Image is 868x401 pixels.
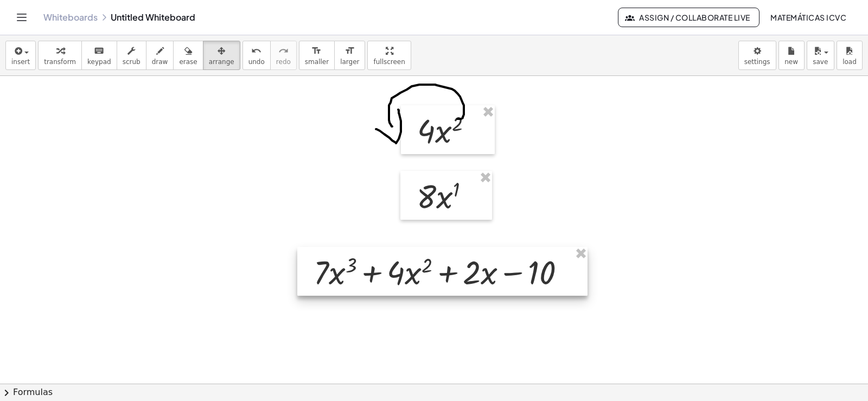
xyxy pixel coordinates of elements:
[778,41,805,70] button: new
[38,41,82,70] button: transform
[305,58,329,66] span: smaller
[367,41,411,70] button: fullscreen
[738,41,776,70] button: settings
[179,58,197,66] span: erase
[5,41,36,70] button: insert
[807,41,834,70] button: save
[209,58,234,66] span: arrange
[278,44,289,58] i: redo
[43,12,98,23] a: Whiteboards
[44,58,76,66] span: transform
[770,12,846,22] span: Matemáticas ICVC
[87,58,111,66] span: keypad
[242,41,271,70] button: undoundo
[270,41,297,70] button: redoredo
[81,41,117,70] button: keyboardkeypad
[784,58,798,66] span: new
[248,58,265,66] span: undo
[344,44,355,58] i: format_size
[146,41,174,70] button: draw
[340,58,359,66] span: larger
[299,41,335,70] button: format_sizesmaller
[762,8,855,27] button: Matemáticas ICVC
[94,44,104,58] i: keyboard
[627,12,750,22] span: Assign / Collaborate Live
[11,58,30,66] span: insert
[843,58,857,66] span: load
[203,41,240,70] button: arrange
[152,58,168,66] span: draw
[744,58,770,66] span: settings
[276,58,291,66] span: redo
[117,41,146,70] button: scrub
[618,8,759,27] button: Assign / Collaborate Live
[123,58,141,66] span: scrub
[334,41,365,70] button: format_sizelarger
[813,58,828,66] span: save
[13,9,30,26] button: Toggle navigation
[251,44,261,58] i: undo
[373,58,405,66] span: fullscreen
[311,44,322,58] i: format_size
[173,41,203,70] button: erase
[837,41,863,70] button: load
